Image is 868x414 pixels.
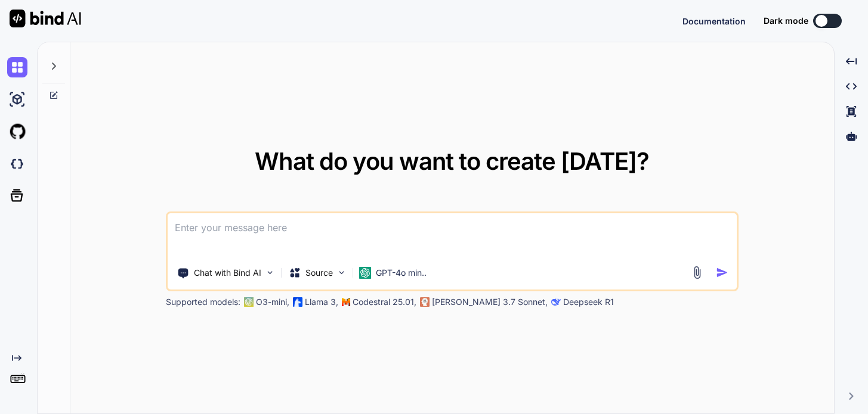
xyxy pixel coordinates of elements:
[551,297,561,307] img: claude
[682,15,746,27] button: Documentation
[255,147,649,176] span: What do you want to create [DATE]?
[336,267,347,278] img: Pick Models
[256,296,289,308] p: O3-mini,
[690,266,704,279] img: attachment
[7,89,27,110] img: ai-studio
[353,296,416,308] p: Codestral 25.01,
[563,296,614,308] p: Deepseek R1
[293,297,302,307] img: Llama2
[7,122,27,142] img: githubLight
[7,57,27,77] img: chat
[359,267,371,279] img: GPT-4o mini
[244,297,254,307] img: GPT-4
[305,296,338,308] p: Llama 3,
[10,10,81,27] img: Bind AI
[432,296,548,308] p: [PERSON_NAME] 3.7 Sonnet,
[305,267,333,279] p: Source
[716,266,728,279] img: icon
[682,16,746,26] span: Documentation
[265,267,275,278] img: Pick Tools
[194,267,261,279] p: Chat with Bind AI
[376,267,427,279] p: GPT-4o min..
[7,154,27,174] img: darkCloudIdeIcon
[342,298,350,306] img: Mistral-AI
[420,297,430,307] img: claude
[764,15,808,27] span: Dark mode
[166,296,240,308] p: Supported models:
